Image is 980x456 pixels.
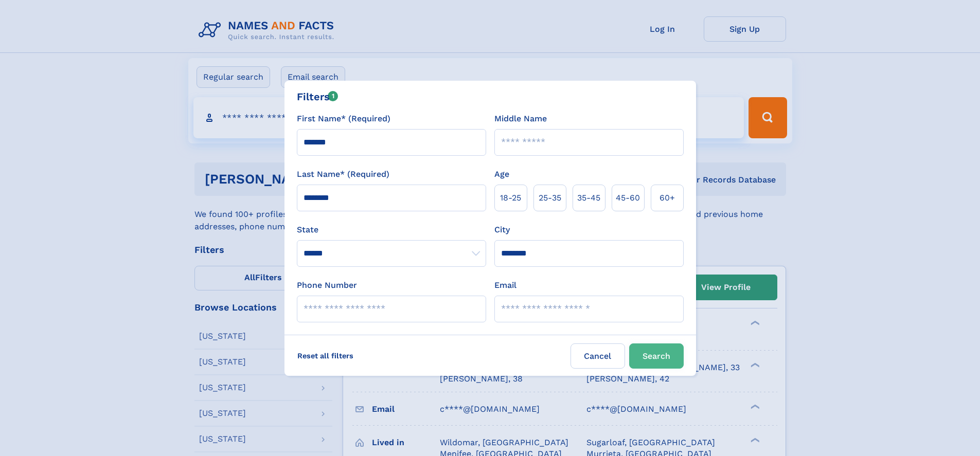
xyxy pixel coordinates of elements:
[577,192,600,204] span: 35‑45
[616,192,640,204] span: 45‑60
[500,192,521,204] span: 18‑25
[297,89,338,104] div: Filters
[494,168,509,180] label: Age
[297,113,390,125] label: First Name* (Required)
[660,192,675,204] span: 60+
[297,224,486,236] label: State
[629,343,684,369] button: Search
[539,192,561,204] span: 25‑35
[494,279,516,291] label: Email
[297,168,389,180] label: Last Name* (Required)
[494,224,510,236] label: City
[297,279,357,291] label: Phone Number
[494,113,547,125] label: Middle Name
[291,343,360,368] label: Reset all filters
[571,343,625,369] label: Cancel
